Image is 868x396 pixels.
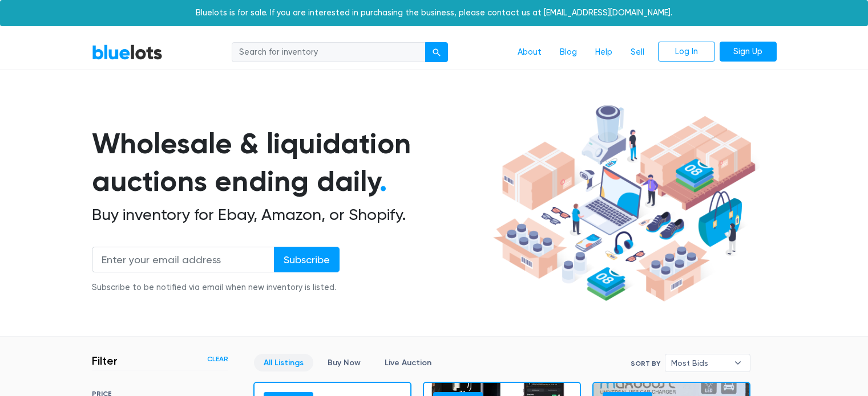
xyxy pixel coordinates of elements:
input: Search for inventory [232,42,426,63]
h3: Filter [92,354,118,368]
a: Buy Now [318,354,370,371]
a: All Listings [254,354,313,371]
input: Subscribe [274,247,340,272]
h1: Wholesale & liquidation auctions ending daily [92,125,489,201]
a: Live Auction [375,354,441,371]
a: About [508,42,551,63]
a: BlueLots [92,44,163,60]
a: Help [586,42,621,63]
a: Sell [621,42,653,63]
label: Sort By [631,358,660,369]
a: Log In [658,42,715,62]
b: ▾ [726,354,750,371]
img: hero-ee84e7d0318cb26816c560f6b4441b76977f77a177738b4e94f68c95b2b83dbb.png [489,100,760,307]
a: Clear [207,354,228,364]
span: . [380,164,387,198]
span: Most Bids [671,354,728,371]
a: Sign Up [720,42,777,62]
div: Subscribe to be notified via email when new inventory is listed. [92,281,340,294]
input: Enter your email address [92,247,274,272]
h2: Buy inventory for Ebay, Amazon, or Shopify. [92,205,489,224]
a: Blog [551,42,586,63]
